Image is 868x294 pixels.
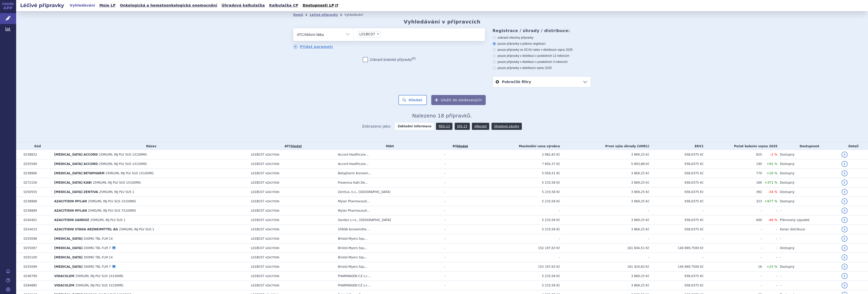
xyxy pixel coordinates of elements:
a: detail [842,273,848,279]
a: detail [842,217,848,223]
td: 3 869,25 Kč [560,150,649,159]
td: 3 869,25 Kč [560,169,649,178]
a: Dostupnosti LP [301,2,341,9]
td: - [560,234,649,243]
th: MAH [335,142,442,150]
span: -40 % [768,218,777,222]
td: - [777,272,839,281]
td: 0284885 [21,281,52,290]
td: - [703,206,762,215]
td: - [703,253,762,262]
td: - [442,225,476,234]
td: 938,0375 Kč [649,197,703,206]
span: L01BC07 [251,209,264,212]
span: L01BC07 [251,171,264,175]
a: Přidat parametr [293,44,333,49]
span: [MEDICAL_DATA] [54,237,83,240]
td: Bristol-Myers Squ... [335,243,442,253]
a: detail [842,245,848,251]
td: Bristol-Myers Squ... [335,262,442,272]
td: - [777,281,839,290]
span: [MEDICAL_DATA] [54,265,83,268]
a: detail [842,226,848,232]
td: - [560,253,649,262]
span: v srpnu 2025 [555,48,573,52]
td: Betapharm Arzneim... [335,169,442,178]
td: 938,0375 Kč [649,215,703,225]
a: hledat [291,144,302,148]
span: 200MG TBL FLM 14 [84,237,113,240]
td: - [762,272,777,281]
span: L01BC07 [251,284,264,287]
span: 25MG/ML INJ PLV SUS 1 [90,218,126,222]
td: 3 869,25 Kč [560,197,649,206]
td: 3 869,25 Kč [560,281,649,290]
button: Uložit do sledovaných [431,95,486,105]
td: 5 233,58 Kč [476,215,560,225]
th: Počet balení [703,142,777,150]
a: detail [842,180,848,186]
th: Název [52,142,248,150]
td: 938,0375 Kč [649,169,703,178]
td: - [649,253,703,262]
span: L01BC07 [251,237,264,240]
td: Dostupný [777,243,839,253]
td: - [442,281,476,290]
a: detail [842,170,848,176]
td: - [442,178,476,187]
td: 5 233,58 Kč [476,187,560,197]
td: 5 233,58 Kč [476,281,560,290]
td: - [649,234,703,243]
th: Maximální cena výrobce [476,142,560,150]
label: pouze přípravky ve SCAU nebo v distribuci [493,48,591,52]
td: Mylan Pharmaceuti... [335,197,442,206]
th: RS [442,142,476,150]
td: 161 604,51 Kč [560,243,649,253]
td: - [442,262,476,272]
td: 770 [703,169,762,178]
span: [MEDICAL_DATA] BETAPHARM [54,171,105,175]
td: Dostupný [777,187,839,197]
h2: Léčivé přípravky [16,2,68,9]
del: hledat [457,144,468,148]
a: eRecept [472,123,489,130]
span: +371 % [765,181,777,184]
span: AZACITIDIN [265,284,279,287]
td: Dostupný [777,169,839,178]
span: VIDACULEM [54,284,74,287]
span: L01BC07 [251,153,264,156]
td: - [762,243,777,253]
span: AZACITIDIN SANDOZ [54,218,89,222]
td: Accord Healthcare... [335,159,442,169]
span: 25MG/ML INJ PLV SUS 1X150MG [99,162,147,166]
span: Dostupnosti LP [303,3,334,7]
th: Detail [839,142,868,150]
td: 160 [703,178,762,187]
label: pouze přípravky v distribuci [493,66,591,70]
td: PHARMAGEN CZ s.r.... [335,281,442,290]
td: 0255097 [21,243,52,253]
td: 161 924,83 Kč [560,262,649,272]
a: Úhradová kalkulačka [220,2,266,9]
a: Skladové zásoby [492,123,522,130]
td: - [442,215,476,225]
td: - [703,225,762,234]
td: 0238889 [21,206,52,215]
th: Kód [21,142,52,150]
span: L01BC07 [251,246,264,250]
abbr: (?) [412,57,415,60]
td: 0255100 [21,253,52,262]
th: EKV1 [649,142,703,150]
td: 7 850,37 Kč [476,159,560,169]
td: - [703,243,762,253]
td: - [777,253,839,262]
td: - [762,225,777,234]
span: [MEDICAL_DATA] ACCORD [54,153,98,156]
span: × [376,32,379,35]
span: [MEDICAL_DATA] ZENTIVA [54,190,98,194]
td: 392 [703,187,762,197]
a: Onkologická a hematoonkologická onemocnění [118,2,219,9]
span: L01BC07 [251,265,264,268]
span: AZACITIDIN [265,153,279,156]
span: AZACITIDIN MYLAN [54,200,87,203]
